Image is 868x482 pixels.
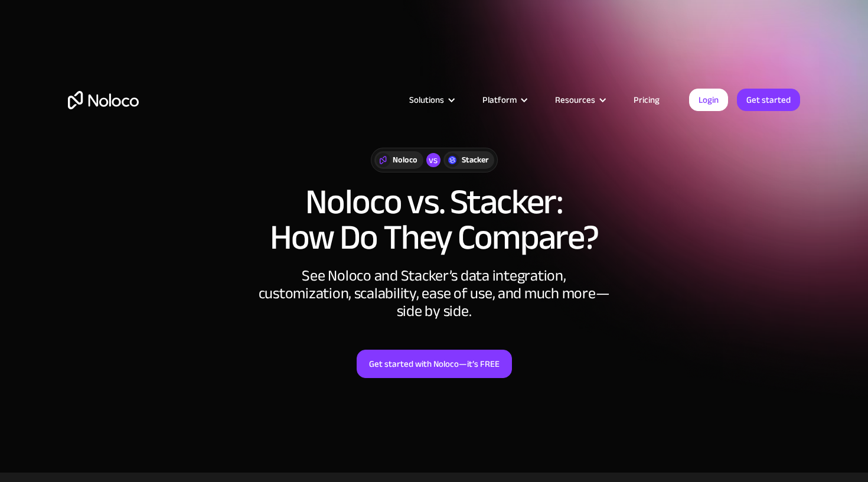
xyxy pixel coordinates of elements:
[468,92,540,108] div: Platform
[393,154,417,167] div: Noloco
[619,92,674,108] a: Pricing
[737,89,800,111] a: Get started
[394,92,468,108] div: Solutions
[540,92,619,108] div: Resources
[257,267,611,320] div: See Noloco and Stacker’s data integration, customization, scalability, ease of use, and much more...
[462,154,488,167] div: Stacker
[68,91,139,109] a: home
[555,92,595,108] div: Resources
[689,89,728,111] a: Login
[409,92,444,108] div: Solutions
[357,350,512,378] a: Get started with Noloco—it’s FREE
[426,153,440,167] div: vs
[482,92,517,108] div: Platform
[68,184,800,255] h1: Noloco vs. Stacker: How Do They Compare?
